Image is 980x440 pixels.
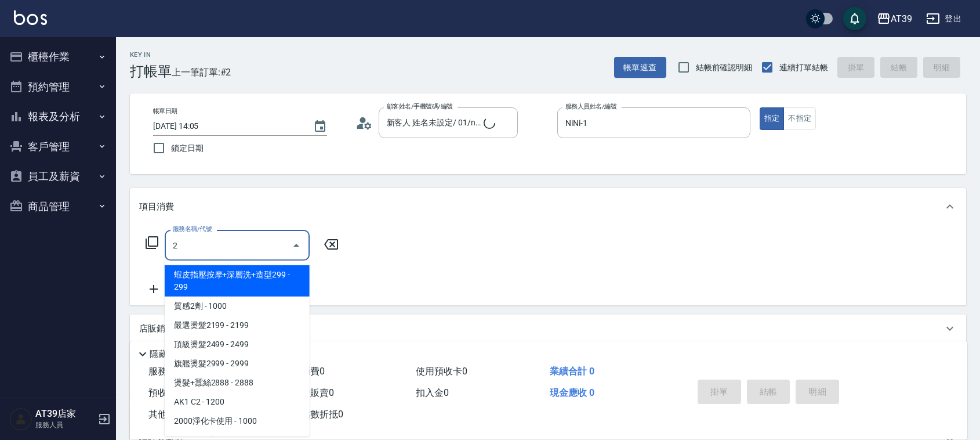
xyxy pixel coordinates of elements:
[779,62,828,74] span: 連續打單結帳
[148,409,209,420] span: 其他付款方式 0
[5,161,111,192] button: 員工及薪資
[416,366,467,377] span: 使用預收卡 0
[5,42,111,72] button: 櫃檯作業
[153,107,177,116] label: 帳單日期
[130,188,966,225] div: 項目消費
[565,102,616,111] label: 服務人員姓名/編號
[130,51,172,59] h2: Key In
[130,63,172,80] h3: 打帳單
[696,62,753,74] span: 結帳前確認明細
[550,366,594,377] span: 業績合計 0
[287,236,306,255] button: Close
[783,107,816,130] button: 不指定
[165,335,310,354] span: 頂級燙髮2499 - 2499
[165,265,310,297] span: 蝦皮指壓按摩+深層洗+造型299 - 299
[171,142,204,154] span: 鎖定日期
[5,102,111,132] button: 報表及分析
[153,117,302,136] input: YYYY/MM/DD hh:mm
[165,392,310,412] span: AK1 C2 - 1200
[282,409,343,420] span: 紅利點數折抵 0
[5,132,111,162] button: 客戶管理
[891,12,912,26] div: AT39
[35,420,95,430] p: 服務人員
[173,225,212,233] label: 服務名稱/代號
[139,323,174,335] p: 店販銷售
[843,7,866,30] button: save
[172,65,231,80] span: 上一筆訂單:#2
[130,315,966,342] div: 店販銷售
[872,7,917,31] button: AT39
[165,412,310,431] span: 2000淨化卡使用 - 1000
[387,102,453,111] label: 顧客姓名/手機號碼/編號
[9,407,32,431] img: Person
[139,201,174,213] p: 項目消費
[165,297,310,316] span: 質感2劑 - 1000
[550,387,594,398] span: 現金應收 0
[165,373,310,392] span: 燙髮+蠶絲2888 - 2888
[760,107,785,130] button: 指定
[5,72,111,102] button: 預約管理
[306,113,334,140] button: Choose date, selected date is 2025-09-19
[416,387,449,398] span: 扣入金 0
[5,192,111,222] button: 商品管理
[148,387,200,398] span: 預收卡販賣 0
[148,366,191,377] span: 服務消費 0
[614,57,666,78] button: 帳單速查
[35,408,95,420] h5: AT39店家
[165,316,310,335] span: 嚴選燙髮2199 - 2199
[921,8,966,30] button: 登出
[165,354,310,373] span: 旗艦燙髮2999 - 2999
[14,10,47,25] img: Logo
[150,348,202,360] p: 隱藏業績明細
